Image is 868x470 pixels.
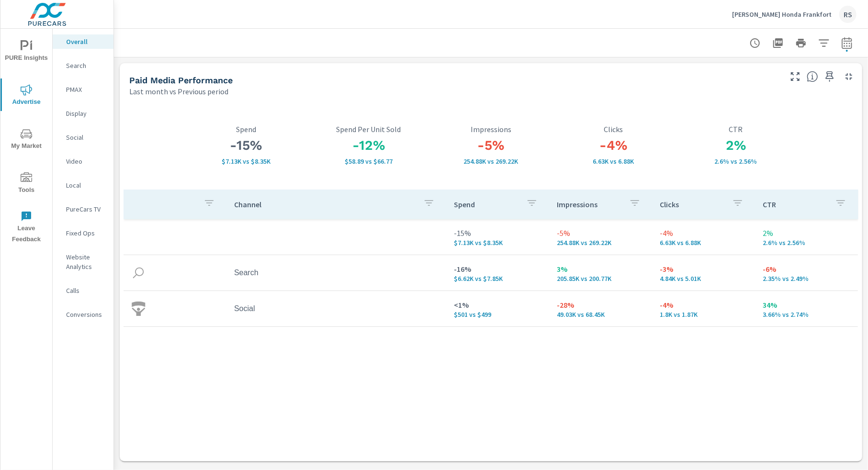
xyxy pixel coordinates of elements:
h3: -5% [430,137,552,154]
p: -4% [660,299,747,311]
div: Website Analytics [53,250,113,274]
button: Minimize Widget [841,69,857,84]
p: Clicks [552,125,675,134]
p: 1,796 vs 1,874 [660,311,747,318]
div: PMAX [53,82,113,97]
p: -28% [557,299,644,311]
button: Apply Filters [814,34,834,53]
p: Impressions [557,200,621,209]
button: Select Date Range [837,34,857,53]
div: nav menu [0,29,52,249]
p: Channel [234,200,416,209]
div: PureCars TV [53,202,113,216]
p: 4,837 vs 5,005 [660,275,747,282]
button: "Export Report to PDF" [768,34,788,53]
p: 254,879 vs 269,220 [430,157,552,165]
p: Spend [185,125,307,134]
p: 49,030 vs 68,446 [557,311,644,318]
p: Spend Per Unit Sold [307,125,430,134]
p: Display [66,109,106,118]
div: Local [53,178,113,192]
td: Search [226,261,446,285]
p: Video [66,157,106,166]
p: PMAX [66,85,106,94]
p: <1% [454,299,541,311]
img: icon-search.svg [131,266,146,280]
p: Spend [454,200,519,209]
div: Display [53,106,113,121]
div: Conversions [53,307,113,322]
p: 2.35% vs 2.49% [763,275,850,282]
div: Social [53,130,113,145]
span: Understand performance metrics over the selected time range. [807,71,818,82]
button: Print Report [791,34,811,53]
p: Conversions [66,310,106,319]
p: PureCars TV [66,204,106,214]
h3: -4% [552,137,675,154]
p: $7,125 vs $8,346 [454,239,541,246]
span: Advertise [3,84,49,108]
p: Website Analytics [66,252,106,271]
button: Make Fullscreen [788,69,803,84]
div: Overall [53,34,113,49]
p: -3% [660,263,747,275]
p: 3% [557,263,644,275]
p: 254,879 vs 269,220 [557,239,644,246]
p: Fixed Ops [66,228,106,238]
p: $6,624 vs $7,846 [454,275,541,282]
p: CTR [763,200,827,209]
p: Overall [66,37,106,46]
p: $7,125 vs $8,346 [185,157,307,165]
p: $58.89 vs $66.77 [307,157,430,165]
td: Social [226,297,446,321]
span: Tools [3,172,49,196]
p: 6,633 vs 6,879 [660,239,747,246]
h5: Paid Media Performance [129,75,233,85]
p: -5% [557,227,644,239]
p: Social [66,133,106,142]
p: Search [66,61,106,70]
p: 205,849 vs 200,774 [557,275,644,282]
h3: -15% [185,137,307,154]
p: 2.6% vs 2.56% [675,157,797,165]
div: Search [53,58,113,73]
p: 34% [763,299,850,311]
p: 2.6% vs 2.56% [763,239,850,246]
div: Video [53,154,113,168]
p: Impressions [430,125,552,134]
h3: 2% [675,137,797,154]
p: Local [66,180,106,190]
span: Save this to your personalized report [822,69,837,84]
p: Clicks [660,200,724,209]
p: 6,633 vs 6,879 [552,157,675,165]
h3: -12% [307,137,430,154]
div: Calls [53,283,113,298]
p: -16% [454,263,541,275]
div: RS [839,6,857,23]
p: -6% [763,263,850,275]
p: Calls [66,286,106,295]
p: CTR [675,125,797,134]
span: Leave Feedback [3,211,49,245]
span: My Market [3,128,49,152]
img: icon-social.svg [131,302,146,316]
p: [PERSON_NAME] Honda Frankfort [732,10,832,19]
p: Last month vs Previous period [129,86,228,97]
p: $501 vs $499 [454,311,541,318]
div: Fixed Ops [53,226,113,240]
p: -15% [454,227,541,239]
span: PURE Insights [3,40,49,64]
p: 3.66% vs 2.74% [763,311,850,318]
p: 2% [763,227,850,239]
p: -4% [660,227,747,239]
